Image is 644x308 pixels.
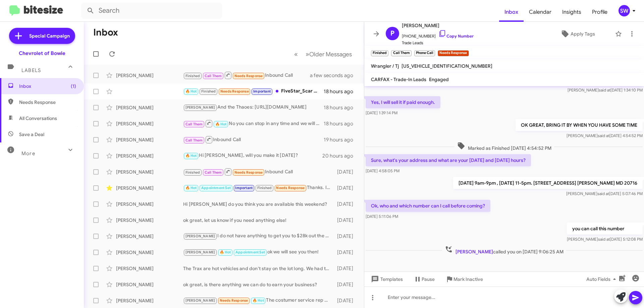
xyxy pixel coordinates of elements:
span: Finished [185,74,200,78]
span: 🔥 Hot [215,122,227,126]
button: Apply Tags [543,28,612,40]
span: [PERSON_NAME] [402,21,474,29]
span: Appointment Set [201,186,231,190]
p: [DATE] 9am-9pm , [DATE] 11-5pm. [STREET_ADDRESS] [PERSON_NAME] MD 20716 [453,177,643,189]
span: Mark Inactive [453,273,483,285]
span: Apply Tags [571,28,595,40]
div: ok great, is there anything we can do to earn your business? [183,281,334,288]
span: Pause [422,273,435,285]
span: Call Them [185,122,203,126]
span: Inbox [499,2,524,22]
span: [US_VEHICLE_IDENTIFICATION_NUMBER] [401,63,492,69]
span: said at [598,237,610,242]
button: Templates [364,273,408,285]
div: [PERSON_NAME] [116,185,183,191]
button: Auto Fields [581,273,624,285]
span: Marked as Finished [DATE] 4:54:52 PM [454,142,554,151]
p: Ok, who and which number can I call before coming? [366,200,490,212]
div: Inbound Call [183,135,324,144]
span: Inbox [19,83,76,89]
div: 18 hours ago [324,120,359,127]
span: [PERSON_NAME] [185,298,215,303]
span: Needs Response [220,298,248,303]
span: [DATE] 1:39:14 PM [366,110,397,115]
a: Calendar [524,2,557,22]
span: Important [253,89,271,94]
a: Profile [587,2,613,22]
span: [DATE] 4:58:05 PM [366,168,399,173]
span: [PERSON_NAME] [DATE] 4:54:52 PM [567,133,643,138]
span: « [294,50,298,58]
div: [DATE] [334,201,359,207]
span: [DATE] 5:11:06 PM [366,214,398,219]
button: Previous [290,47,302,61]
h1: Inbox [93,27,118,38]
a: Copy Number [438,34,474,39]
div: ok we will see you then! [183,248,334,256]
p: Sure, what's your address and what are your [DATE] and [DATE] hours? [366,154,531,166]
div: [DATE] [334,169,359,175]
button: SW [613,5,637,16]
div: FiveStar_Scar Crn [DATE]-[DATE] $3.73 -1.75 Crn [DATE] $3.71 -1.75 Bns [DATE]-[DATE] $9.42 -6.0 B... [183,87,324,95]
span: Engaged [429,76,449,82]
div: a few seconds ago [318,72,359,79]
span: said at [598,133,609,138]
div: [DATE] [334,297,359,304]
span: [PHONE_NUMBER] [402,29,474,40]
span: Needs Response [234,170,263,175]
div: The Trax are hot vehicles and don't stay on the lot long. We had that one you mentioned that sold... [183,265,334,272]
span: Save a Deal [19,131,44,138]
button: Next [302,47,356,61]
span: Needs Response [234,74,263,78]
div: 18 hours ago [324,104,359,111]
div: [PERSON_NAME] [116,104,183,111]
div: No you can stop in any time and we will get you taken care of [183,119,324,128]
small: Call Them [391,50,411,56]
div: [PERSON_NAME] [116,233,183,240]
div: [PERSON_NAME] [116,169,183,175]
span: 🔥 Hot [185,153,197,158]
div: 18 hours ago [324,88,359,95]
div: Inbound Call [183,71,318,79]
div: Chevrolet of Bowie [19,50,65,57]
div: Hi [PERSON_NAME] do you think you are available this weekend? [183,201,334,207]
div: SW [619,5,630,16]
input: Search [81,3,222,19]
span: Finished [257,186,272,190]
div: [PERSON_NAME] [116,72,183,79]
span: Needs Response [220,89,249,94]
div: 20 hours ago [322,152,359,159]
span: [PERSON_NAME] [DATE] 1:34:10 PM [568,87,643,93]
span: Appointment Set [235,250,265,254]
div: [DATE] [334,281,359,288]
span: » [306,50,309,58]
div: 19 hours ago [324,136,359,143]
div: Inbound Call [183,168,334,176]
small: Phone Call [414,50,435,56]
span: 🔥 Hot [220,250,231,254]
span: [PERSON_NAME] [185,250,215,254]
div: [DATE] [334,265,359,272]
span: [PERSON_NAME] [185,234,215,238]
span: said at [597,191,609,196]
span: CARFAX - Trade-In Leads [371,76,426,82]
div: And the Thaoes: [URL][DOMAIN_NAME] [183,104,324,111]
p: you can call this number [567,223,643,235]
span: Needs Response [276,186,305,190]
span: Insights [557,2,587,22]
div: The costumer service rep at [GEOGRAPHIC_DATA] said there is no such limitation, so now I'm at a l... [183,297,334,304]
span: Call Them [205,74,222,78]
button: Pause [408,273,440,285]
span: 🔥 Hot [253,298,264,303]
a: Special Campaign [9,28,75,44]
div: [PERSON_NAME] [116,265,183,272]
span: Call Them [185,138,203,142]
small: Finished [371,50,388,56]
span: [PERSON_NAME] [185,105,215,110]
div: [DATE] [334,249,359,256]
div: [PERSON_NAME] [116,120,183,127]
div: [PERSON_NAME] [116,152,183,159]
nav: Page navigation example [290,47,356,61]
span: (1) [71,83,76,89]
